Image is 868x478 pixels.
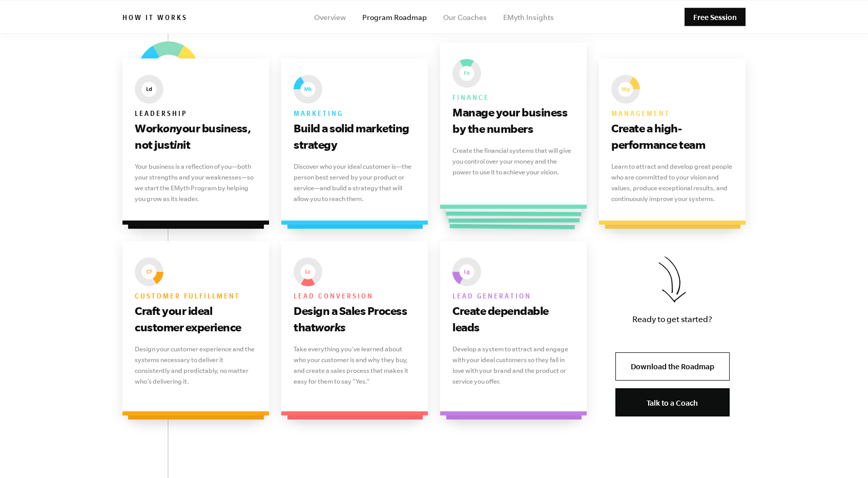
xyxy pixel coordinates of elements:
h3: Craft your ideal customer experience [135,303,257,335]
img: EMyth The Seven Essential Systems: Marketing [294,75,322,104]
h6: Management [611,108,733,120]
img: EMyth The Seven Essential Systems: Lead generation [452,257,481,286]
span: Talk to a Coach [647,399,698,407]
img: Download the Roadmap [658,256,686,303]
a: Download the Roadmap [615,352,730,381]
h6: Leadership [135,108,257,120]
a: Talk to a Coach [615,388,730,416]
p: Learn to attract and develop great people who are committed to your vision and values, produce ex... [611,161,733,204]
a: Our Coaches [443,13,487,22]
i: in [174,138,183,151]
h6: How it works [122,14,188,24]
img: EMyth The Seven Essential Systems: Finance [452,59,481,88]
a: EMyth Insights [503,13,554,22]
h6: Lead conversion [294,290,416,303]
i: works [315,321,345,333]
img: EMyth The Seven Essential Systems: Management [611,75,640,104]
h6: Customer fulfillment [135,290,257,303]
img: EMyth The Seven Essential Systems: Customer fulfillment [135,257,163,286]
img: EMyth The Seven Essential Systems: Lead conversion [294,257,322,286]
p: Take everything you’ve learned about who your customer is and why they buy, and create a sales pr... [294,344,416,387]
h6: Finance [452,92,574,104]
h3: Work your business, not just it [135,120,257,153]
h6: Lead generation [452,290,574,303]
h3: Build a solid marketing strategy [294,120,416,153]
h6: Marketing [294,108,416,120]
p: Discover who your ideal customer is—the person best served by your product or service—and build a... [294,161,416,204]
h3: Manage your business by the numbers [452,104,574,137]
p: Ready to get started? [615,312,730,326]
p: Develop a system to attract and engage with your ideal customers so they fall in love with your b... [452,344,574,387]
h3: Design a Sales Process that [294,303,416,335]
h3: Create a high-performance team [611,120,733,153]
img: EMyth The Seven Essential Systems: Leadership [135,75,163,104]
p: Design your customer experience and the systems necessary to deliver it consistently and predicta... [135,344,257,387]
a: Overview [314,13,346,22]
p: Create the financial systems that will give you control over your money and the power to use it t... [452,145,574,177]
iframe: Chat Widget [817,429,868,478]
a: Free Session [685,8,746,26]
h3: Create dependable leads [452,303,574,335]
a: Program Roadmap [362,13,427,22]
p: Your business is a reflection of you—both your strengths and your weaknesses—so we start the EMyt... [135,161,257,204]
i: on [163,122,176,134]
